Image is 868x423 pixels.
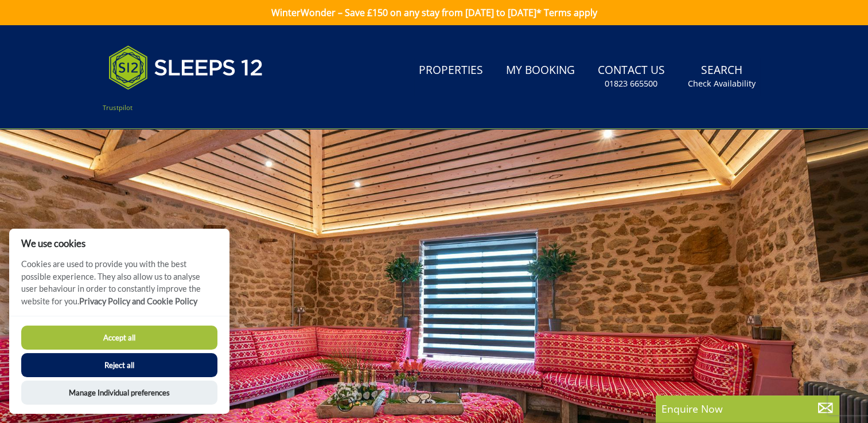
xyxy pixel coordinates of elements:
[79,296,197,306] a: Privacy Policy and Cookie Policy
[593,58,670,95] a: Contact Us01823 665500
[103,103,133,112] a: Trustpilot
[9,258,229,316] p: Cookies are used to provide you with the best possible experience. They also allow us to analyse ...
[683,58,760,95] a: SearchCheck Availability
[9,238,229,249] h2: We use cookies
[21,381,217,405] button: Manage Individual preferences
[21,326,217,350] button: Accept all
[501,58,579,84] a: My Booking
[21,353,217,377] button: Reject all
[688,78,756,89] small: Check Availability
[661,401,834,416] p: Enquire Now
[414,58,488,84] a: Properties
[108,39,263,96] img: Sleeps 12
[605,78,657,89] small: 01823 665500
